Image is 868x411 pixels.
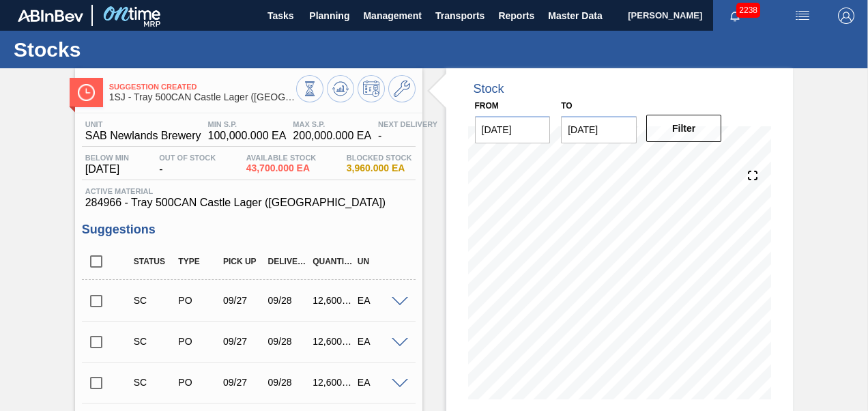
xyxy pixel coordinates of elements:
div: Purchase order [175,377,222,388]
input: mm/dd/yyyy [475,116,551,143]
span: Out Of Stock [159,154,216,162]
span: MIN S.P. [208,120,287,128]
div: Suggestion Created [130,336,178,347]
div: Status [130,257,178,266]
span: Suggestion Created [109,83,296,91]
span: Unit [85,120,201,128]
div: 12,600.000 [309,295,357,306]
span: 200,000.000 EA [293,130,371,142]
button: Notifications [713,6,757,25]
div: 09/28/2025 [265,295,313,306]
span: Tasks [265,8,295,24]
label: From [475,101,499,111]
span: Available Stock [246,154,317,162]
span: 100,000.000 EA [208,130,287,142]
div: 09/28/2025 [265,377,313,388]
span: Below Min [85,154,129,162]
span: MAX S.P. [293,120,371,128]
div: Delivery [265,257,313,266]
span: 2238 [736,3,760,18]
h1: Stocks [14,42,256,57]
span: Reports [498,8,534,24]
span: Planning [309,8,349,24]
span: 1SJ - Tray 500CAN Castle Lager (Hogwarts) [109,92,296,102]
div: EA [354,377,402,388]
span: [DATE] [85,163,129,175]
div: Type [175,257,222,266]
img: Ícone [78,84,95,101]
div: - [375,120,441,142]
div: EA [354,295,402,306]
div: 12,600.000 [309,336,357,347]
div: Quantity [309,257,357,266]
img: userActions [794,8,811,24]
button: Update Chart [327,75,354,102]
img: Logout [838,8,854,24]
span: Transports [435,8,484,24]
div: Purchase order [175,336,222,347]
span: 284966 - Tray 500CAN Castle Lager ([GEOGRAPHIC_DATA]) [85,197,412,209]
div: 12,600.000 [309,377,357,388]
div: UN [354,257,402,266]
span: 43,700.000 EA [246,163,317,173]
label: to [561,101,572,111]
span: SAB Newlands Brewery [85,130,201,142]
img: TNhmsLtSVTkK8tSr43FrP2fwEKptu5GPRR3wAAAABJRU5ErkJggg== [18,10,83,22]
button: Stocks Overview [296,75,323,102]
div: Stock [474,82,504,96]
div: 09/27/2025 [220,295,267,306]
span: Management [363,8,422,24]
button: Go to Master Data / General [388,75,416,102]
div: 09/28/2025 [265,336,313,347]
div: 09/27/2025 [220,336,267,347]
div: Suggestion Created [130,295,178,306]
div: 09/27/2025 [220,377,267,388]
div: Pick up [220,257,267,266]
input: mm/dd/yyyy [561,116,637,143]
div: - [156,154,219,175]
button: Filter [646,115,722,142]
span: 3,960.000 EA [347,163,412,173]
span: Active Material [85,187,412,195]
div: Suggestion Created [130,377,178,388]
h3: Suggestions [82,223,416,237]
span: Next Delivery [378,120,437,128]
span: Blocked Stock [347,154,412,162]
div: EA [354,336,402,347]
button: Schedule Inventory [358,75,385,102]
span: Master Data [548,8,602,24]
div: Purchase order [175,295,222,306]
